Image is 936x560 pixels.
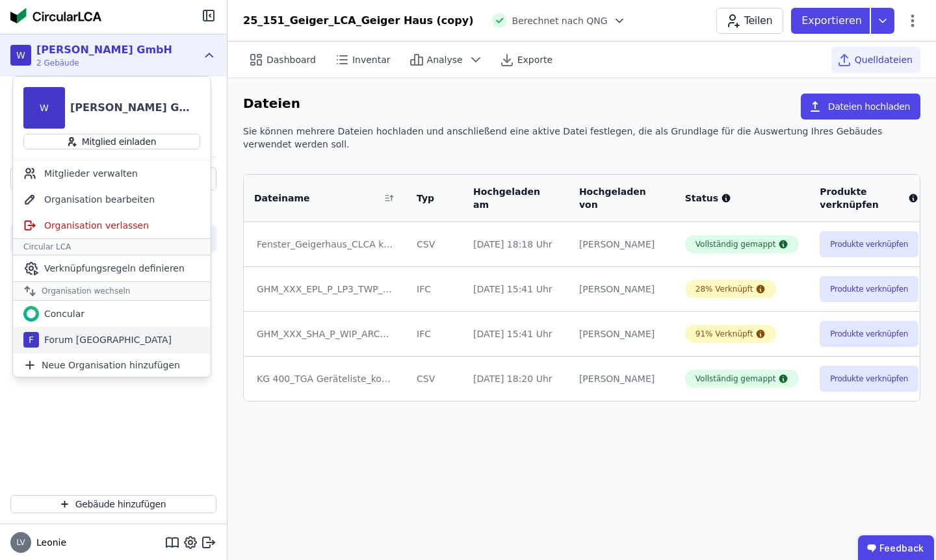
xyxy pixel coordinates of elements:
[10,495,216,513] button: Gebäude hinzufügen
[473,283,558,296] div: [DATE] 15:41 Uhr
[70,100,200,116] div: [PERSON_NAME] GmbH
[257,327,393,340] div: GHM_XXX_SHA_P_WIP_ARC_KO.ifc
[695,239,776,249] div: Vollständig gemappt
[257,372,393,385] div: KG 400_TGA Geräteliste_konform (1)(1).xlsx
[716,8,783,34] button: Teilen
[512,14,608,27] span: Berechnet nach QNG
[352,53,391,66] span: Inventar
[427,53,463,66] span: Analyse
[695,374,776,384] div: Vollständig gemappt
[473,185,543,211] div: Hochgeladen am
[13,281,211,301] div: Organisation wechseln
[695,284,753,294] div: 28% Verknüpft
[820,185,918,211] div: Produkte verknüpfen
[39,333,172,346] div: Forum [GEOGRAPHIC_DATA]
[417,238,452,251] div: CSV
[417,327,452,340] div: IFC
[517,53,552,66] span: Exporte
[16,539,25,546] span: LV
[243,13,474,29] div: 25_151_Geiger_LCA_Geiger Haus (copy)
[243,125,920,161] div: Sie können mehrere Dateien hochladen und anschließend eine aktive Datei festlegen, die als Grundl...
[23,306,39,322] img: Concular
[266,53,316,66] span: Dashboard
[855,53,913,66] span: Quelldateien
[820,231,918,257] button: Produkte verknüpfen
[36,42,172,58] div: [PERSON_NAME] GmbH
[801,94,920,120] button: Dateien hochladen
[417,372,452,385] div: CSV
[13,186,211,212] div: Organisation bearbeiten
[254,192,380,205] div: Dateiname
[820,366,918,392] button: Produkte verknüpfen
[801,13,864,29] p: Exportieren
[42,359,180,372] span: Neue Organisation hinzufügen
[243,94,300,114] h6: Dateien
[257,283,393,296] div: GHM_XXX_EPL_P_LP3_TWP_KO (1).ifc
[257,238,393,251] div: Fenster_Geigerhaus_CLCA konform (1)_with_mappings.xlsx
[44,262,185,275] span: Verknüpfungsregeln definieren
[13,160,211,186] div: Mitglieder verwalten
[23,87,65,129] div: W
[10,45,31,66] div: W
[685,192,799,205] div: Status
[579,372,664,385] div: [PERSON_NAME]
[13,238,211,255] div: Circular LCA
[579,185,649,211] div: Hochgeladen von
[579,327,664,340] div: [PERSON_NAME]
[473,238,558,251] div: [DATE] 18:18 Uhr
[23,134,200,149] button: Mitglied einladen
[579,283,664,296] div: [PERSON_NAME]
[417,192,437,205] div: Typ
[579,238,664,251] div: [PERSON_NAME]
[820,276,918,302] button: Produkte verknüpfen
[36,58,172,68] span: 2 Gebäude
[417,283,452,296] div: IFC
[10,8,101,23] img: Concular
[820,321,918,347] button: Produkte verknüpfen
[23,332,39,348] div: F
[473,372,558,385] div: [DATE] 18:20 Uhr
[31,536,66,549] span: Leonie
[13,212,211,238] div: Organisation verlassen
[473,327,558,340] div: [DATE] 15:41 Uhr
[695,329,753,339] div: 91% Verknüpft
[39,307,84,320] div: Concular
